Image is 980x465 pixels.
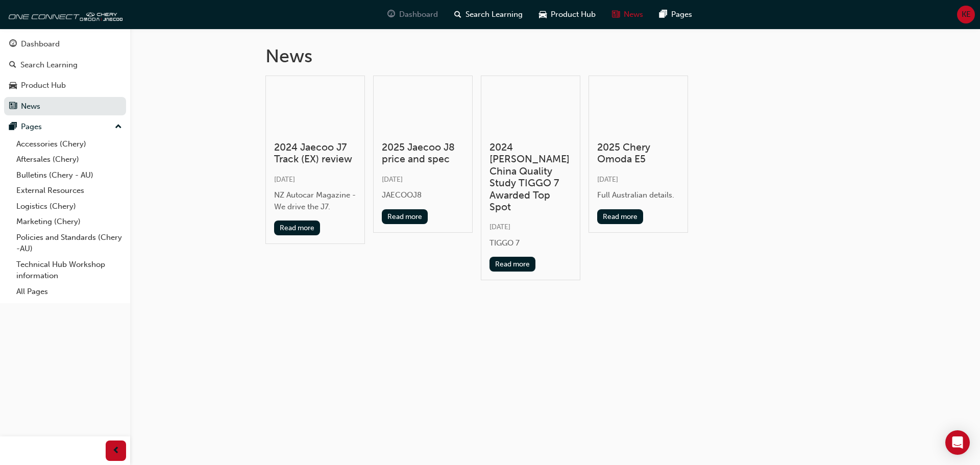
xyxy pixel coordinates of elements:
button: KE [957,6,975,23]
span: News [624,9,643,20]
a: All Pages [12,284,126,300]
a: 2024 Jaecoo J7 Track (EX) review[DATE]NZ Autocar Magazine - We drive the J7.Read more [265,76,365,244]
div: JAECOOJ8 [382,189,464,201]
span: Search Learning [465,9,523,20]
a: External Resources [12,183,126,199]
span: search-icon [454,8,461,21]
a: pages-iconPages [651,4,700,25]
span: [DATE] [489,223,510,231]
a: Product Hub [4,76,126,95]
a: 2025 Jaecoo J8 price and spec[DATE]JAECOOJ8Read more [373,76,473,233]
span: guage-icon [387,8,395,21]
a: Technical Hub Workshop information [12,257,126,284]
button: Pages [4,117,126,136]
a: news-iconNews [604,4,651,25]
h3: 2024 Jaecoo J7 Track (EX) review [274,141,356,165]
span: guage-icon [9,40,17,49]
div: TIGGO 7 [489,237,572,249]
span: Dashboard [399,9,438,20]
a: Marketing (Chery) [12,214,126,230]
div: Full Australian details. [597,189,679,201]
a: Policies and Standards (Chery -AU) [12,230,126,257]
h3: 2025 Jaecoo J8 price and spec [382,141,464,165]
button: Read more [382,209,428,224]
div: Search Learning [20,59,78,71]
span: pages-icon [9,123,17,132]
a: 2024 [PERSON_NAME] China Quality Study TIGGO 7 Awarded Top Spot[DATE]TIGGO 7Read more [481,76,580,281]
span: car-icon [539,8,547,21]
a: Accessories (Chery) [12,136,126,152]
span: news-icon [9,102,17,111]
div: Open Intercom Messenger [945,430,970,455]
span: news-icon [612,8,620,21]
h3: 2024 [PERSON_NAME] China Quality Study TIGGO 7 Awarded Top Spot [489,141,572,213]
span: prev-icon [112,445,120,457]
img: oneconnect [5,4,122,25]
button: DashboardSearch LearningProduct HubNews [4,33,126,117]
button: Read more [274,221,321,235]
a: Logistics (Chery) [12,199,126,214]
div: Product Hub [21,80,66,91]
a: guage-iconDashboard [379,4,446,25]
span: [DATE] [274,175,295,184]
a: News [4,97,126,116]
a: Search Learning [4,56,126,75]
div: Pages [21,121,42,133]
h1: News [265,45,845,67]
a: Dashboard [4,35,126,54]
div: NZ Autocar Magazine - We drive the J7. [274,189,356,212]
button: Read more [597,209,644,224]
span: pages-icon [659,8,667,21]
span: [DATE] [597,175,618,184]
span: car-icon [9,81,17,90]
a: 2025 Chery Omoda E5[DATE]Full Australian details.Read more [589,76,688,233]
a: Aftersales (Chery) [12,152,126,167]
button: Read more [489,257,536,272]
span: up-icon [115,120,122,134]
span: [DATE] [382,175,403,184]
a: Bulletins (Chery - AU) [12,167,126,183]
span: KE [962,9,971,20]
a: search-iconSearch Learning [446,4,531,25]
h3: 2025 Chery Omoda E5 [597,141,679,165]
a: car-iconProduct Hub [531,4,604,25]
span: Pages [671,9,692,20]
span: search-icon [9,61,16,70]
span: Product Hub [551,9,596,20]
div: Dashboard [21,38,60,50]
